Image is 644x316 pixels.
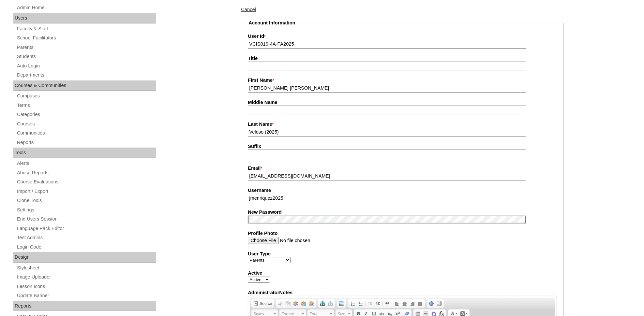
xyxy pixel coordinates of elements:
label: Title [248,55,557,62]
div: Users [13,13,156,23]
label: Email [248,165,557,172]
a: Communities [16,129,156,137]
a: Clone Tools [16,196,156,205]
a: Align Left [393,300,401,307]
legend: Account Information [248,20,296,26]
a: Block Quote [383,300,391,307]
a: School Facilitators [16,34,156,42]
label: User Id [248,33,557,40]
a: Center [401,300,409,307]
a: Language Pack Editor [16,224,156,233]
label: AdministratorNotes [248,289,557,296]
a: Paste from Word [308,300,316,307]
label: User Type [248,251,557,257]
div: Tools [13,148,156,158]
a: Stylesheet [16,264,156,272]
a: Show Blocks [435,300,443,307]
label: Last Name [248,121,557,128]
a: Link [319,300,327,307]
div: Reports [13,301,156,311]
a: Unlink [327,300,335,307]
a: Cut [277,300,284,307]
div: Design [13,252,156,263]
label: Suffix [248,143,557,150]
a: Increase Indent [374,300,382,307]
a: Faculty & Staff [16,25,156,33]
a: Students [16,52,156,61]
label: Active [248,270,557,277]
label: Username [248,187,557,194]
a: Terms [16,101,156,109]
a: Courses [16,120,156,128]
a: Parents [16,43,156,51]
a: Paste as plain text [300,300,308,307]
a: Copy [284,300,292,307]
a: Source [252,300,273,307]
a: Align Right [409,300,416,307]
a: Departments [16,71,156,79]
label: Middle Name [248,99,557,106]
a: Maximize [427,300,435,307]
a: Course Evaluations [16,178,156,186]
div: Courses & Communities [13,80,156,91]
a: Admin Home [16,4,156,12]
a: Add Image [338,300,346,307]
a: Lesson Icons [16,282,156,291]
a: Image Uploader [16,273,156,281]
a: Decrease Indent [366,300,374,307]
label: New Password [248,209,557,216]
a: Settings [16,206,156,214]
a: Insert/Remove Bulleted List [357,300,365,307]
a: End Users Session [16,215,156,223]
a: Import / Export [16,187,156,195]
a: Auto Login [16,62,156,70]
a: Campuses [16,92,156,100]
a: Categories [16,110,156,119]
a: Alerts [16,159,156,167]
a: Login Code [16,243,156,251]
a: Reports [16,138,156,147]
a: Insert/Remove Numbered List [349,300,357,307]
label: First Name [248,77,557,84]
a: Update Banner [16,292,156,300]
a: Justify [416,300,424,307]
label: Profile Photo [248,230,557,237]
a: Paste [292,300,300,307]
a: Abuse Reports [16,169,156,177]
a: Test Admins [16,234,156,242]
a: Cancel [241,7,256,12]
span: Source [259,301,272,306]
